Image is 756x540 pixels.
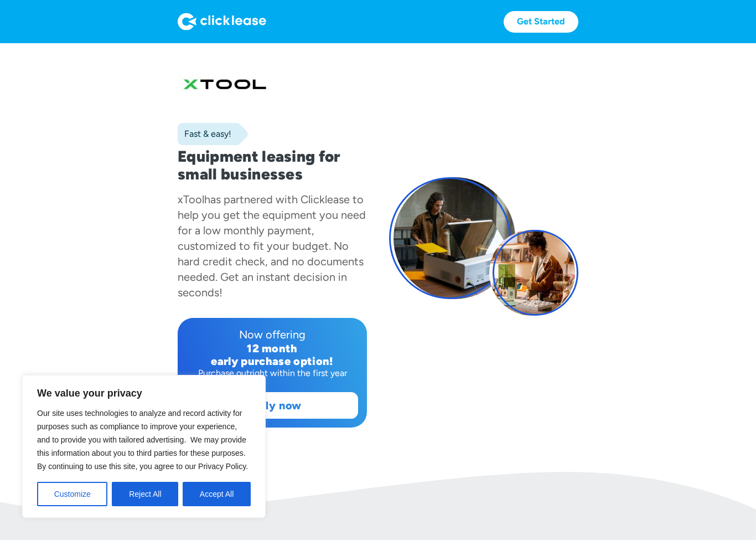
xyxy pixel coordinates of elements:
div: We value your privacy [22,375,266,518]
button: Customize [37,482,107,506]
div: Purchase outright within the first year [187,368,358,379]
div: Now offering [187,327,358,342]
div: Fast & easy! [178,128,231,140]
div: has partnered with Clicklease to help you get the equipment you need for a low monthly payment, c... [178,193,366,299]
img: Logo [178,13,266,30]
div: xTool [178,193,204,206]
h1: Equipment leasing for small businesses [178,147,367,183]
div: early purchase option! [187,355,358,368]
div: 12 month [187,342,358,355]
button: Accept All [183,482,251,506]
span: Our site uses technologies to analyze and record activity for purposes such as compliance to impr... [37,409,248,471]
a: Apply now [187,393,358,418]
button: Reject All [112,482,178,506]
a: Get Started [504,11,578,33]
p: We value your privacy [37,387,251,400]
